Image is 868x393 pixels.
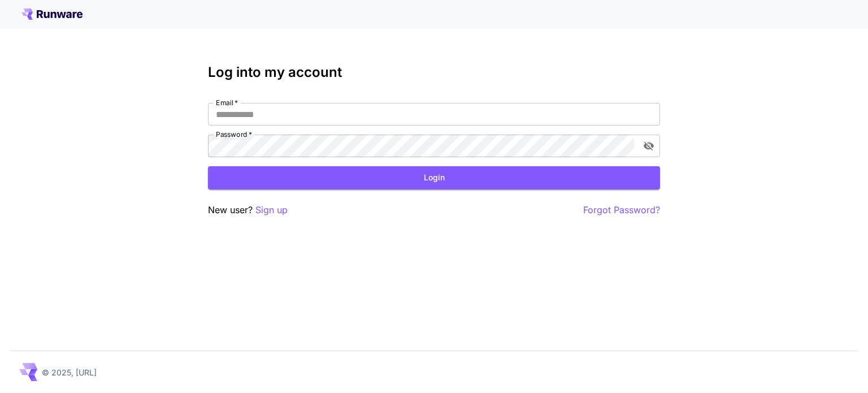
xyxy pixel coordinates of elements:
[255,203,288,217] button: Sign up
[216,98,238,107] label: Email
[42,366,97,378] p: © 2025, [URL]
[583,203,660,217] button: Forgot Password?
[216,129,252,139] label: Password
[208,203,288,217] p: New user?
[208,166,660,189] button: Login
[639,136,659,156] button: toggle password visibility
[208,64,660,80] h3: Log into my account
